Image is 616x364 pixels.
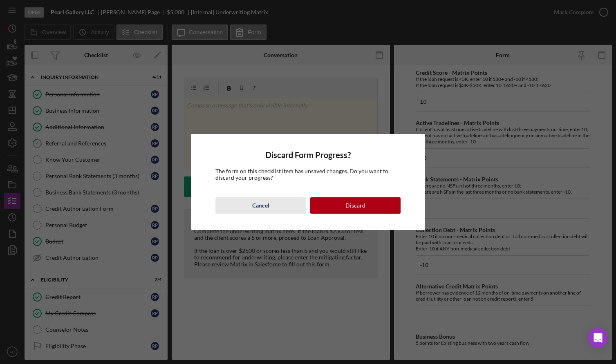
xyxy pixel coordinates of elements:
[252,197,269,214] div: Cancel
[345,197,365,214] div: Discard
[310,197,401,214] button: Discard
[215,150,400,160] h4: Discard Form Progress?
[588,328,608,348] div: Open Intercom Messenger
[215,167,388,181] span: The form on this checklist item has unsaved changes. Do you want to discard your progress?
[215,197,306,214] button: Cancel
